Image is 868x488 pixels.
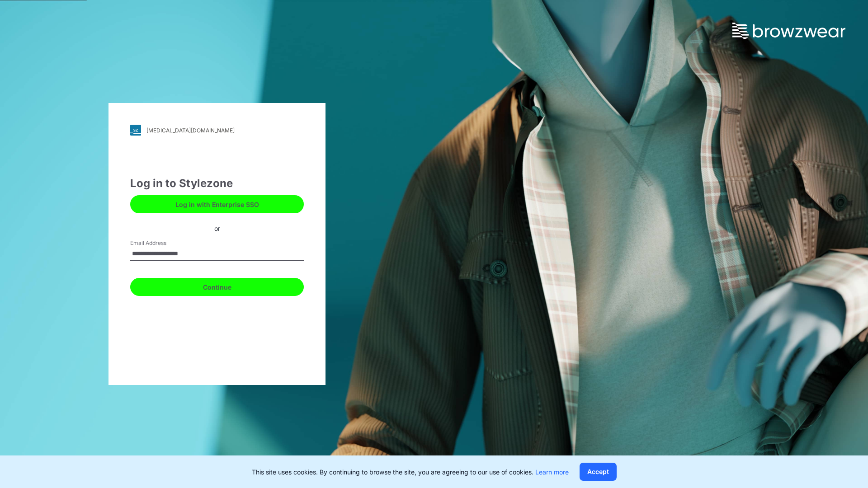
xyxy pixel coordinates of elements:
label: Email Address [130,239,193,247]
button: Continue [130,278,304,296]
p: This site uses cookies. By continuing to browse the site, you are agreeing to our use of cookies. [252,467,569,477]
div: [MEDICAL_DATA][DOMAIN_NAME] [146,127,235,134]
a: Learn more [535,468,569,476]
button: Accept [580,463,617,481]
button: Log in with Enterprise SSO [130,195,304,213]
img: browzwear-logo.73288ffb.svg [732,23,845,39]
img: svg+xml;base64,PHN2ZyB3aWR0aD0iMjgiIGhlaWdodD0iMjgiIHZpZXdCb3g9IjAgMCAyOCAyOCIgZmlsbD0ibm9uZSIgeG... [130,125,141,136]
div: Log in to Stylezone [130,175,304,192]
a: [MEDICAL_DATA][DOMAIN_NAME] [130,125,304,136]
div: or [207,223,227,233]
